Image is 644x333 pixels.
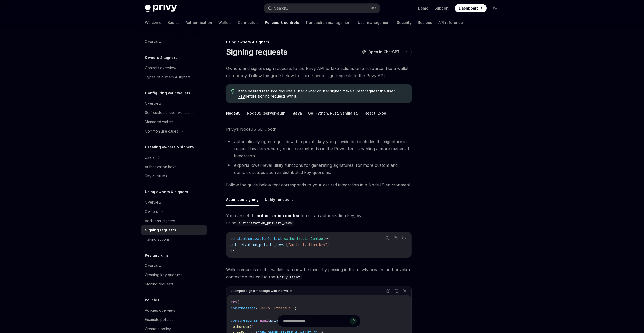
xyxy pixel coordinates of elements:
[145,65,176,71] div: Controls overview
[145,326,171,332] div: Create a policy
[226,107,241,119] button: NodeJS
[145,199,161,205] div: Overview
[226,162,412,176] li: exports lower-level utility functions for generating signatures, for more custom and complex setu...
[141,306,207,315] a: Policies overview
[145,164,176,170] div: Authorization keys
[145,119,174,125] div: Managed wallets
[274,5,289,11] div: Search...
[384,235,391,242] button: Report incorrect code
[226,212,412,226] span: You can set the to use an authorization key, by using .
[365,107,386,119] button: React, Expo
[288,242,327,247] span: "authorization-key"
[141,171,207,181] a: Key quorums
[325,236,327,241] span: =
[226,181,412,188] span: Follow the guide below that corresponds to your desired integration in a NodeJS environment.
[145,100,161,107] div: Overview
[397,16,412,29] a: Security
[145,297,159,303] h5: Policies
[247,107,287,119] button: NodeJS (server-auth)
[145,55,177,61] h5: Owners & signers
[238,89,406,99] span: If the desired resource requires a user owner or user signer, make sure to before signing request...
[226,65,412,79] span: Owners and signers sign requests to the Privy API to take actions on a resource, like a wallet or...
[350,317,357,325] button: Send message
[305,16,352,29] a: Transaction management
[231,306,241,310] span: const
[145,236,170,242] div: Taking actions
[238,16,259,29] a: Connectors
[145,208,158,215] div: Owners
[226,138,412,160] li: automatically signs requests with a private key you provide and includes the signature in request...
[265,16,299,29] a: Policies & controls
[371,6,377,10] span: ⌘ K
[145,128,178,134] div: Common use cases
[145,307,175,313] div: Policies overview
[226,47,287,57] h1: Signing requests
[145,39,161,45] div: Overview
[231,89,235,94] svg: Tip
[141,37,207,46] a: Overview
[168,16,179,29] a: Basics
[141,162,207,171] a: Authorization keys
[438,16,463,29] a: API reference
[141,235,207,244] a: Taking actions
[226,194,259,206] button: Automatic signing
[418,16,432,29] a: Recipes
[257,213,301,218] a: authorization context
[368,49,400,55] span: Open in ChatGPT
[141,117,207,127] a: Managed wallets
[145,74,191,80] div: Types of owners & signers
[145,5,177,12] img: dark logo
[418,6,428,11] a: Demo
[145,227,176,233] div: Signing requests
[231,300,237,304] span: try
[141,198,207,207] a: Overview
[226,40,412,45] div: Using owners & signers
[141,261,207,270] a: Overview
[327,242,329,247] span: ]
[491,4,499,12] button: Toggle dark mode
[145,173,167,179] div: Key quorums
[145,110,189,116] div: Self-custodial user wallets
[145,218,175,224] div: Additional signers
[145,90,190,96] h5: Configuring your wallets
[359,48,403,56] button: Open in ChatGPT
[226,126,412,133] span: Privy’s NodeJS SDK both:
[327,236,329,241] span: {
[264,4,380,13] button: Search...⌘K
[145,317,173,323] div: Example policies
[455,4,487,12] a: Dashboard
[218,16,232,29] a: Wallets
[275,274,302,280] code: PrivyClient
[308,107,359,119] button: Go, Python, Rust, Vanilla TS
[145,144,194,150] h5: Creating owners & signers
[141,63,207,73] a: Controls overview
[402,287,408,294] button: Ask AI
[286,242,288,247] span: [
[145,16,161,29] a: Welcome
[284,236,325,241] span: AuthorizationContext
[230,242,286,247] span: authorization_private_keys:
[145,281,173,287] div: Signing requests
[141,270,207,279] a: Creating key quorums
[231,287,292,294] div: Example: Sign a message with the wallet
[392,235,399,242] button: Copy the contents from the code block
[241,236,282,241] span: authorizationContext
[236,220,294,226] code: authorization_private_keys
[385,287,392,294] button: Report incorrect code
[358,16,391,29] a: User management
[141,279,207,289] a: Signing requests
[256,306,258,310] span: =
[401,235,407,242] button: Ask AI
[226,266,412,281] span: Wallet requests on the wallets can now be made by passing in this newly created authorization con...
[141,73,207,82] a: Types of owners & signers
[393,287,400,294] button: Copy the contents from the code block
[258,306,295,310] span: "Hello, Ethereum."
[186,16,212,29] a: Authentication
[459,6,479,11] span: Dashboard
[145,189,188,195] h5: Using owners & signers
[282,236,284,241] span: :
[145,154,155,161] div: Users
[145,262,161,269] div: Overview
[237,300,239,304] span: {
[241,306,256,310] span: message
